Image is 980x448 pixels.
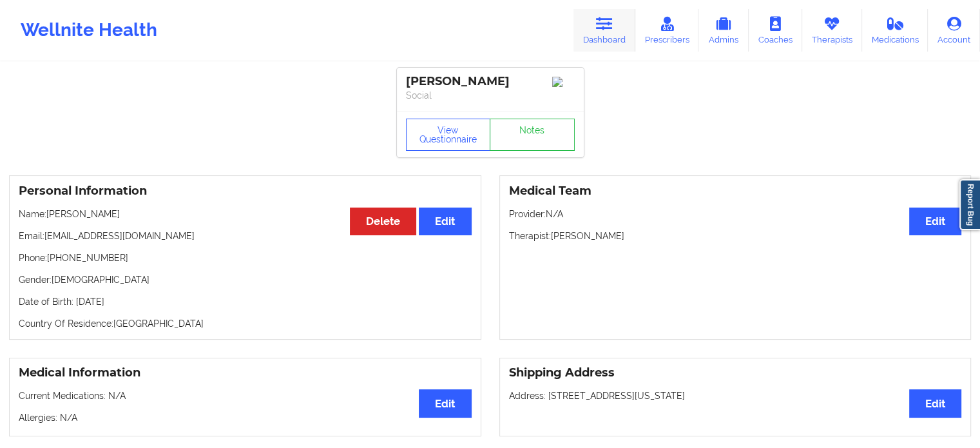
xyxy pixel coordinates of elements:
[406,119,491,151] button: View Questionnaire
[19,295,472,308] p: Date of Birth: [DATE]
[509,229,962,242] p: Therapist: [PERSON_NAME]
[19,411,472,424] p: Allergies: N/A
[909,389,961,417] button: Edit
[509,208,962,220] p: Provider: N/A
[802,9,862,52] a: Therapists
[552,77,575,87] img: Image%2Fplaceholer-image.png
[19,365,472,380] h3: Medical Information
[19,389,472,402] p: Current Medications: N/A
[406,89,575,102] p: Social
[406,74,575,89] div: [PERSON_NAME]
[635,9,699,52] a: Prescribers
[698,9,749,52] a: Admins
[419,389,471,417] button: Edit
[19,229,472,242] p: Email: [EMAIL_ADDRESS][DOMAIN_NAME]
[19,273,472,286] p: Gender: [DEMOGRAPHIC_DATA]
[19,208,472,220] p: Name: [PERSON_NAME]
[959,179,980,230] a: Report Bug
[573,9,635,52] a: Dashboard
[490,119,575,151] a: Notes
[19,184,472,199] h3: Personal Information
[909,208,961,235] button: Edit
[509,365,962,380] h3: Shipping Address
[509,389,962,402] p: Address: [STREET_ADDRESS][US_STATE]
[749,9,802,52] a: Coaches
[509,184,962,199] h3: Medical Team
[862,9,928,52] a: Medications
[19,251,472,264] p: Phone: [PHONE_NUMBER]
[928,9,980,52] a: Account
[19,317,472,330] p: Country Of Residence: [GEOGRAPHIC_DATA]
[419,208,471,235] button: Edit
[350,208,416,235] button: Delete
